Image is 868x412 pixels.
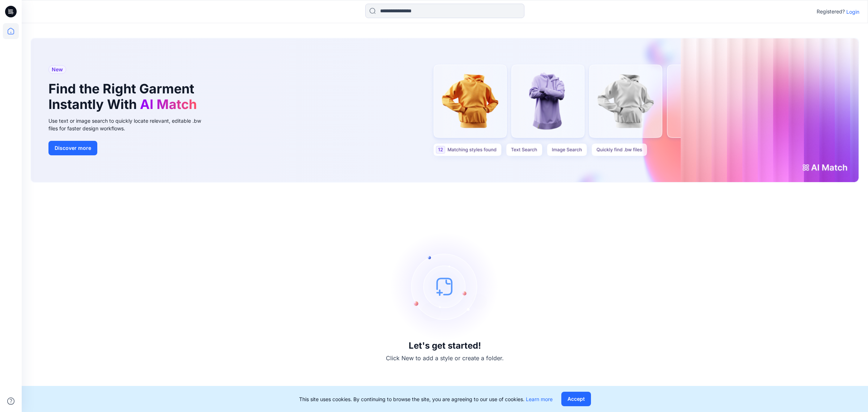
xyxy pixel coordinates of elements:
[561,392,591,406] button: Accept
[48,117,211,132] div: Use text or image search to quickly locate relevant, editable .bw files for faster design workflows.
[48,81,200,112] h1: Find the Right Garment Instantly With
[140,96,197,112] span: AI Match
[409,341,481,351] h3: Let's get started!
[386,354,504,362] p: Click New to add a style or create a folder.
[526,396,553,402] a: Learn more
[299,395,553,403] p: This site uses cookies. By continuing to browse the site, you are agreeing to our use of cookies.
[52,65,63,74] span: New
[391,232,499,341] img: empty-state-image.svg
[846,8,859,16] p: Login
[48,141,97,155] button: Discover more
[817,7,845,16] p: Registered?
